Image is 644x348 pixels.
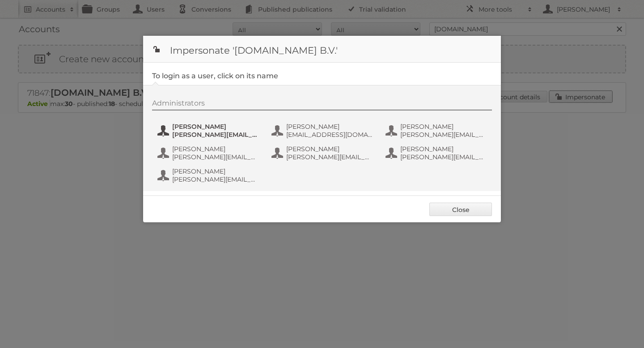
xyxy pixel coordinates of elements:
span: [PERSON_NAME][EMAIL_ADDRESS][DOMAIN_NAME] [172,131,259,139]
a: Close [429,203,492,216]
button: [PERSON_NAME] [PERSON_NAME][EMAIL_ADDRESS][DOMAIN_NAME] [385,144,490,162]
span: [PERSON_NAME][EMAIL_ADDRESS][DOMAIN_NAME] [286,153,373,161]
span: [PERSON_NAME] [286,145,373,153]
span: [PERSON_NAME] [172,145,259,153]
h1: Impersonate '[DOMAIN_NAME] B.V.' [143,36,501,63]
button: [PERSON_NAME] [PERSON_NAME][EMAIL_ADDRESS][DOMAIN_NAME] [157,166,262,184]
span: [PERSON_NAME] [286,123,373,131]
span: [PERSON_NAME][EMAIL_ADDRESS][DOMAIN_NAME] [172,153,259,161]
span: [PERSON_NAME][EMAIL_ADDRESS][DOMAIN_NAME] [400,131,487,139]
span: [PERSON_NAME] [400,123,487,131]
div: Administrators [152,99,492,110]
button: [PERSON_NAME] [EMAIL_ADDRESS][DOMAIN_NAME] [271,122,376,140]
button: [PERSON_NAME] [PERSON_NAME][EMAIL_ADDRESS][DOMAIN_NAME] [157,122,262,140]
legend: To login as a user, click on its name [152,72,278,80]
button: [PERSON_NAME] [PERSON_NAME][EMAIL_ADDRESS][DOMAIN_NAME] [271,144,376,162]
button: [PERSON_NAME] [PERSON_NAME][EMAIL_ADDRESS][DOMAIN_NAME] [157,144,262,162]
span: [PERSON_NAME] [172,167,259,175]
span: [PERSON_NAME][EMAIL_ADDRESS][DOMAIN_NAME] [400,153,487,161]
span: [PERSON_NAME][EMAIL_ADDRESS][DOMAIN_NAME] [172,175,259,183]
span: [PERSON_NAME] [172,123,259,131]
span: [EMAIL_ADDRESS][DOMAIN_NAME] [286,131,373,139]
span: [PERSON_NAME] [400,145,487,153]
button: [PERSON_NAME] [PERSON_NAME][EMAIL_ADDRESS][DOMAIN_NAME] [385,122,490,140]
